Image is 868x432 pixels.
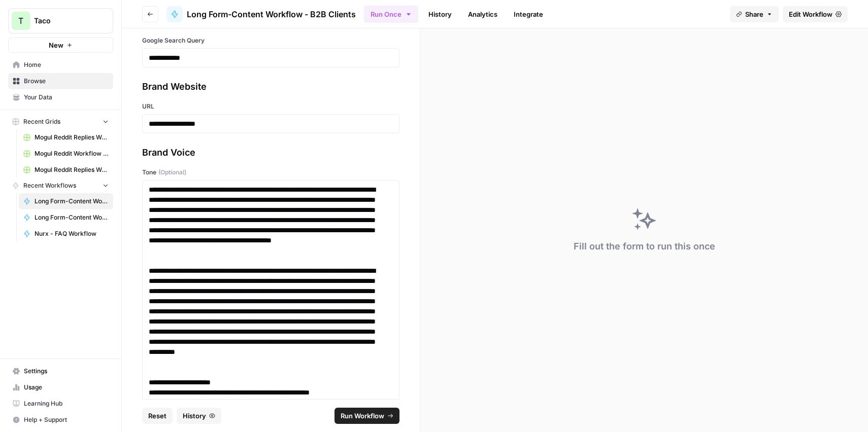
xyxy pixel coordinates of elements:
a: History [422,6,458,22]
a: Browse [8,73,113,89]
span: Long Form-Content Workflow - AI Clients (New) [35,213,109,222]
div: Brand Website [142,80,399,94]
span: Long Form-Content Workflow - B2B Clients [35,197,109,206]
span: Share [745,9,763,19]
label: URL [142,102,399,111]
span: New [49,40,63,50]
label: Google Search Query [142,36,399,45]
button: Help + Support [8,412,113,428]
span: Mogul Reddit Workflow Grid (1) [35,149,109,158]
span: Reset [148,411,166,421]
button: New [8,38,113,53]
div: Fill out the form to run this once [574,239,715,254]
a: Long Form-Content Workflow - B2B Clients [166,6,356,22]
span: Settings [24,367,109,376]
button: History [177,408,221,424]
button: Run Once [364,6,418,23]
button: Reset [142,408,173,424]
span: Recent Grids [23,117,60,126]
a: Settings [8,363,113,379]
button: Recent Workflows [8,178,113,193]
button: Recent Grids [8,114,113,129]
button: Run Workflow [335,408,399,424]
span: Mogul Reddit Replies Workflow Grid [35,133,109,142]
a: Long Form-Content Workflow - AI Clients (New) [19,209,113,226]
a: Learning Hub [8,395,113,412]
a: Home [8,57,113,73]
a: Mogul Reddit Replies Workflow Grid (1) [19,162,113,178]
a: Analytics [462,6,504,22]
span: Usage [24,383,109,392]
span: Learning Hub [24,399,109,408]
div: Brand Voice [142,146,399,160]
button: Share [730,6,779,22]
span: Nurx - FAQ Workflow [35,229,109,238]
span: Your Data [24,93,109,102]
a: Mogul Reddit Replies Workflow Grid [19,129,113,146]
span: Help + Support [24,415,109,424]
span: Long Form-Content Workflow - B2B Clients [187,8,356,20]
a: Edit Workflow [783,6,848,22]
a: Integrate [508,6,549,22]
label: Tone [142,168,399,177]
button: Workspace: Taco [8,8,113,33]
span: (Optional) [158,168,186,177]
a: Your Data [8,89,113,105]
a: Long Form-Content Workflow - B2B Clients [19,193,113,209]
a: Mogul Reddit Workflow Grid (1) [19,146,113,162]
span: Taco [34,16,95,26]
span: T [18,15,23,27]
span: Home [24,60,109,69]
span: Recent Workflows [23,181,76,190]
span: Edit Workflow [789,9,832,19]
a: Nurx - FAQ Workflow [19,226,113,242]
span: Browse [24,77,109,86]
a: Usage [8,379,113,395]
span: Mogul Reddit Replies Workflow Grid (1) [35,165,109,174]
span: Run Workflow [341,411,384,421]
span: History [183,411,206,421]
